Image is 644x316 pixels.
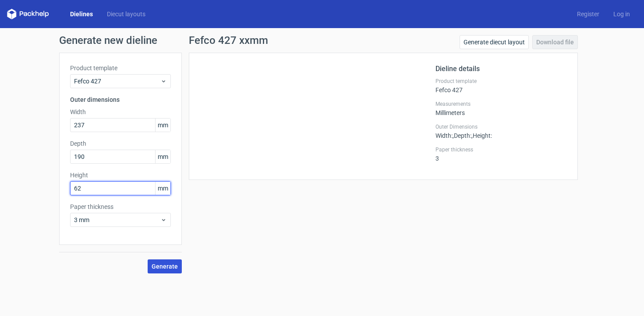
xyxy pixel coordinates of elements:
div: 3 [435,146,567,162]
span: , Depth : [453,132,471,139]
button: Generate [148,259,182,273]
label: Paper thickness [70,202,171,211]
div: Millimeters [435,101,567,116]
label: Width [70,108,171,116]
span: mm [155,118,170,132]
a: Generate diecut layout [460,35,529,49]
h3: Outer dimensions [70,95,171,104]
span: , Height : [471,132,492,139]
label: Measurements [435,101,567,108]
label: Paper thickness [435,146,567,153]
div: Fefco 427 [435,78,567,93]
span: 3 mm [74,215,160,224]
a: Register [570,10,606,18]
label: Product template [435,78,567,85]
label: Depth [70,139,171,148]
h2: Dieline details [435,64,567,74]
span: Generate [152,263,178,269]
h1: Fefco 427 xxmm [189,35,268,46]
a: Diecut layouts [100,10,152,18]
h1: Generate new dieline [59,35,585,46]
a: Log in [606,10,637,18]
a: Dielines [63,10,100,18]
label: Outer Dimensions [435,123,567,130]
label: Product template [70,64,171,72]
label: Height [70,171,171,180]
span: Width : [435,132,453,139]
span: mm [155,182,170,195]
span: mm [155,150,170,163]
span: Fefco 427 [74,77,160,86]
